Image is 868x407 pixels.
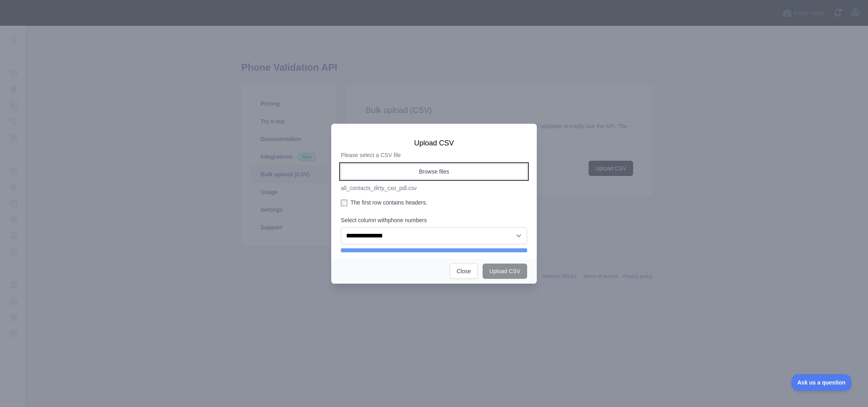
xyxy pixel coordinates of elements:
button: Browse files [341,164,527,179]
label: Select column with phone numbers [341,216,527,224]
p: all_contacts_dirty_cxo_pdl.csv [341,184,527,192]
input: The first row contains headers. [341,200,347,206]
button: Close [450,264,478,279]
button: Upload CSV [483,264,527,279]
iframe: Toggle Customer Support [791,374,852,391]
p: Please select a CSV file [341,151,527,159]
h3: Upload CSV [341,138,527,148]
label: The first row contains headers. [341,198,527,207]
